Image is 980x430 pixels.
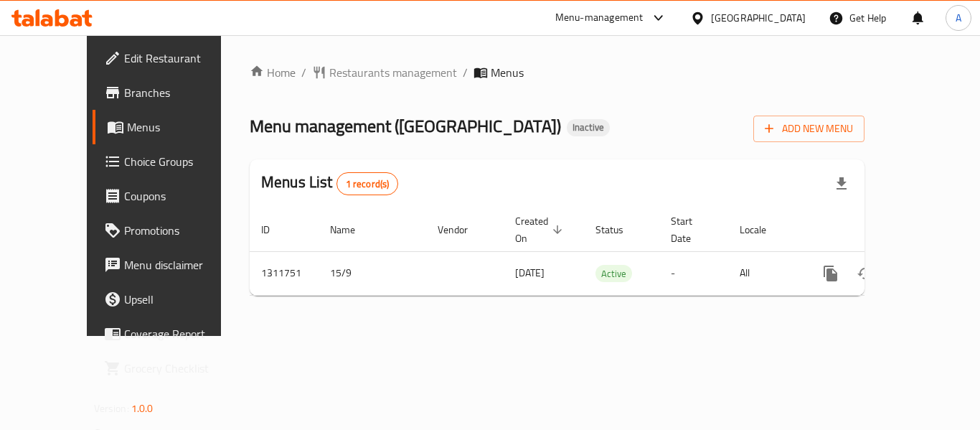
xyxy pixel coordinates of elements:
[93,351,250,385] a: Grocery Checklist
[595,221,642,238] span: Status
[124,291,239,308] span: Upsell
[765,120,853,138] span: Add New Menu
[824,167,859,201] div: Export file
[93,248,250,282] a: Menu disclaimer
[753,116,864,142] button: Add New Menu
[250,64,864,81] nav: breadcrumb
[491,64,524,81] span: Menus
[94,399,129,418] span: Version:
[93,144,250,179] a: Choice Groups
[124,187,239,205] span: Coupons
[728,251,802,295] td: All
[250,251,319,295] td: 1311751
[336,172,399,195] div: Total records count
[567,119,610,136] div: Inactive
[329,64,457,81] span: Restaurants management
[711,10,806,26] div: [GEOGRAPHIC_DATA]
[93,179,250,213] a: Coupons
[740,221,785,238] span: Locale
[261,172,398,195] h2: Menus List
[93,41,250,75] a: Edit Restaurant
[301,64,306,81] li: /
[124,84,239,101] span: Branches
[463,64,468,81] li: /
[319,251,426,295] td: 15/9
[250,64,296,81] a: Home
[93,317,250,351] a: Coverage Report
[595,266,632,282] span: Active
[337,177,398,191] span: 1 record(s)
[93,213,250,248] a: Promotions
[515,263,545,282] span: [DATE]
[567,121,610,134] span: Inactive
[438,221,486,238] span: Vendor
[250,208,963,296] table: enhanced table
[250,110,561,142] span: Menu management ( [GEOGRAPHIC_DATA] )
[814,256,848,291] button: more
[93,75,250,110] a: Branches
[93,282,250,317] a: Upsell
[131,399,154,418] span: 1.0.0
[124,222,239,239] span: Promotions
[515,212,567,247] span: Created On
[956,10,961,26] span: A
[124,153,239,170] span: Choice Groups
[124,256,239,274] span: Menu disclaimer
[848,256,882,291] button: Change Status
[312,64,457,81] a: Restaurants management
[124,50,239,67] span: Edit Restaurant
[555,9,644,27] div: Menu-management
[261,221,288,238] span: ID
[659,251,728,295] td: -
[93,110,250,144] a: Menus
[124,360,239,377] span: Grocery Checklist
[595,265,632,282] div: Active
[802,208,963,252] th: Actions
[124,325,239,342] span: Coverage Report
[330,221,374,238] span: Name
[127,118,239,136] span: Menus
[671,212,711,247] span: Start Date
